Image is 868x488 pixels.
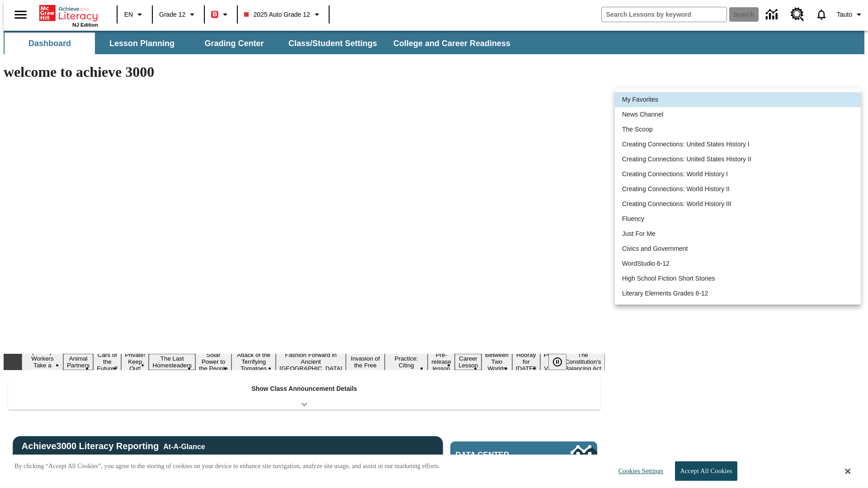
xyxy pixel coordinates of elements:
li: Creating Connections: United States History II [615,152,861,167]
li: Creating Connections: World History II [615,182,861,197]
li: High School Fiction Short Stories [615,271,861,286]
li: Literary Elements Grades 6-12 [615,286,861,301]
li: Civics and Government [615,241,861,256]
li: Just For Me [615,226,861,241]
li: Creating Connections: United States History I [615,137,861,152]
li: News Channel [615,107,861,122]
li: Creating Connections: World History III [615,197,861,211]
li: The Scoop [615,122,861,137]
li: Fluency [615,211,861,226]
button: Cookies Settings [610,462,667,480]
li: My Favorites [615,92,861,107]
li: Creating Connections: World History I [615,167,861,182]
button: Accept All Cookies [675,461,737,481]
li: WordStudio 6-12 [615,256,861,271]
button: Close [845,467,850,475]
p: By clicking “Accept All Cookies”, you agree to the storing of cookies on your device to enhance s... [14,462,440,471]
